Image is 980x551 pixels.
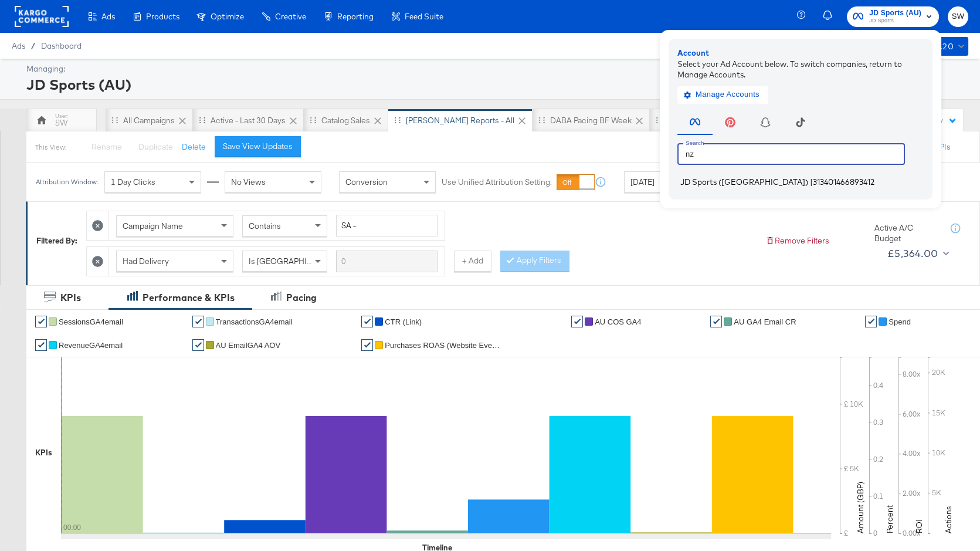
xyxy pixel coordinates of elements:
[143,291,235,305] div: Performance & KPIs
[765,235,829,246] button: Remove Filters
[192,339,204,351] a: ✔
[275,12,306,21] span: Creative
[874,222,939,244] div: Active A/C Budget
[680,177,808,187] span: JD Sports ([GEOGRAPHIC_DATA])
[656,117,662,123] div: Drag to reorder tab
[810,177,813,187] span: |
[12,41,25,50] span: Ads
[948,6,968,27] button: SW
[813,177,874,187] span: 313401466893412
[454,251,491,272] button: + Add
[286,291,317,305] div: Pacing
[55,117,67,129] div: SW
[216,317,293,326] span: TransactionsGA4email
[385,341,502,350] span: Purchases ROAS (Website Events)
[199,117,205,123] div: Drag to reorder tab
[361,339,373,351] a: ✔
[35,316,47,327] a: ✔
[59,341,123,350] span: RevenueGA4email
[146,12,179,21] span: Products
[91,141,122,152] span: Rename
[26,63,965,75] div: Managing:
[952,10,964,23] span: SW
[734,317,796,326] span: AU GA4 Email CR
[385,317,422,326] span: CTR (Link)
[538,117,545,123] div: Drag to reorder tab
[405,12,443,21] span: Feed Suite
[310,117,316,123] div: Drag to reorder tab
[883,244,951,263] button: £5,364.00
[59,317,123,326] span: SessionsGA4email
[406,115,514,126] div: [PERSON_NAME] Reports - All
[677,86,768,103] button: Manage Accounts
[571,316,583,327] a: ✔
[847,6,939,27] button: JD Sports (AU)JD Sports
[25,41,41,50] span: /
[855,482,866,533] text: Amount (GBP)
[41,41,82,50] a: Dashboard
[869,16,921,26] span: JD Sports
[361,316,373,327] a: ✔
[337,12,374,21] span: Reporting
[336,215,438,236] input: Enter a search term
[884,505,895,533] text: Percent
[550,115,632,126] div: DABA Pacing BF Week
[710,316,722,327] a: ✔
[223,141,293,152] div: Save View Updates
[35,143,66,152] div: This View:
[595,317,641,326] span: AU COS GA4
[677,58,924,80] div: Select your Ad Account below. To switch companies, return to Manage Accounts.
[677,48,924,59] div: Account
[123,221,183,231] span: Campaign Name
[138,141,173,152] span: Duplicate
[26,75,965,94] div: JD Sports (AU)
[123,115,175,126] div: All Campaigns
[211,12,244,21] span: Optimize
[36,235,77,246] div: Filtered By:
[394,117,401,123] div: Drag to reorder tab
[182,141,206,153] button: Delete
[123,256,169,266] span: Had Delivery
[336,251,438,272] input: Enter a search term
[231,177,266,187] span: No Views
[35,339,47,351] a: ✔
[101,12,115,21] span: Ads
[914,519,924,533] text: ROI
[111,177,155,187] span: 1 Day Clicks
[889,317,911,326] span: Spend
[249,221,281,231] span: Contains
[321,115,370,126] div: Catalog Sales
[442,177,552,188] label: Use Unified Attribution Setting:
[35,178,99,186] div: Attribution Window:
[192,316,204,327] a: ✔
[869,7,921,19] span: JD Sports (AU)
[111,117,118,123] div: Drag to reorder tab
[686,88,759,102] span: Manage Accounts
[345,177,388,187] span: Conversion
[60,291,81,305] div: KPIs
[215,136,301,157] button: Save View Updates
[211,115,286,126] div: Active - Last 30 Days
[943,506,954,533] text: Actions
[35,447,52,458] div: KPIs
[887,245,938,262] div: £5,364.00
[216,341,281,350] span: AU EmailGA4 AOV
[249,256,338,266] span: Is [GEOGRAPHIC_DATA]
[865,316,877,327] a: ✔
[630,177,655,187] span: [DATE]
